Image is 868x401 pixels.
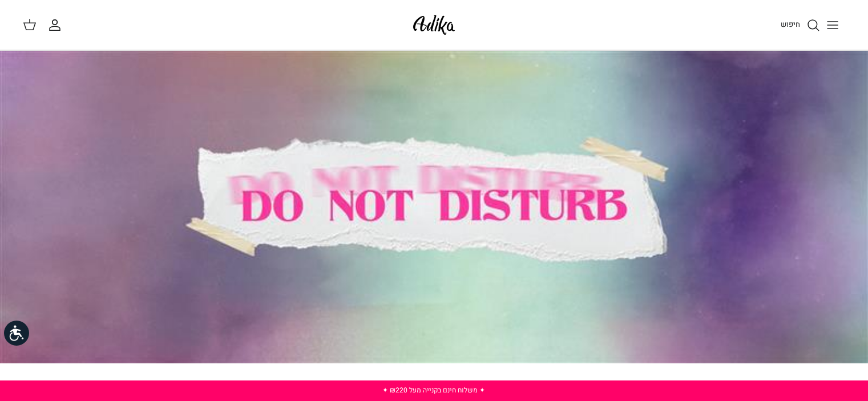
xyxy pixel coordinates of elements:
[48,18,66,32] a: החשבון שלי
[410,11,458,38] img: Adika IL
[382,385,485,395] a: ✦ משלוח חינם בקנייה מעל ₪220 ✦
[781,18,820,32] a: חיפוש
[820,13,845,38] button: Toggle menu
[781,19,800,30] span: חיפוש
